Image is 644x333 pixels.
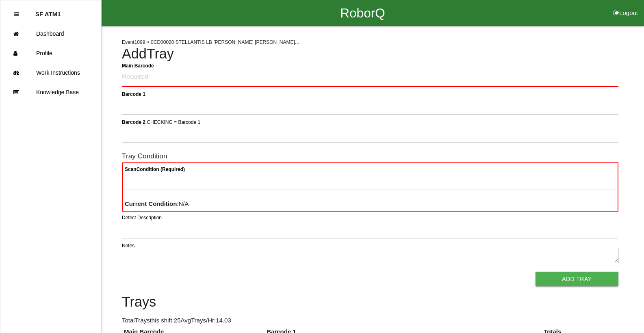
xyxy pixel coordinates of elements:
span: CHECKING = Barcode 1 [147,119,200,125]
label: Notes [122,242,134,249]
a: Profile [0,43,101,63]
h6: Tray Condition [122,152,618,160]
h4: Trays [122,294,618,310]
b: Barcode 1 [122,91,145,97]
b: Current Condition [125,200,177,207]
label: Defect Description [122,214,162,221]
h4: Add Tray [122,46,618,62]
b: Barcode 2 [122,119,145,125]
a: Work Instructions [0,63,101,82]
input: Required [122,68,618,87]
a: Knowledge Base [0,82,101,102]
div: Close [14,4,19,24]
span: Event 1099 > 0CD00020 STELLANTIS LB [PERSON_NAME] [PERSON_NAME]... [122,39,299,45]
button: Add Tray [536,272,618,286]
p: Total Trays this shift: 25 Avg Trays /Hr: 14.03 [122,316,618,325]
b: Scan Condition (Required) [125,166,185,172]
a: Dashboard [0,24,101,43]
b: Main Barcode [122,63,154,68]
span: : N/A [125,200,189,207]
p: SF ATM1 [35,4,61,17]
